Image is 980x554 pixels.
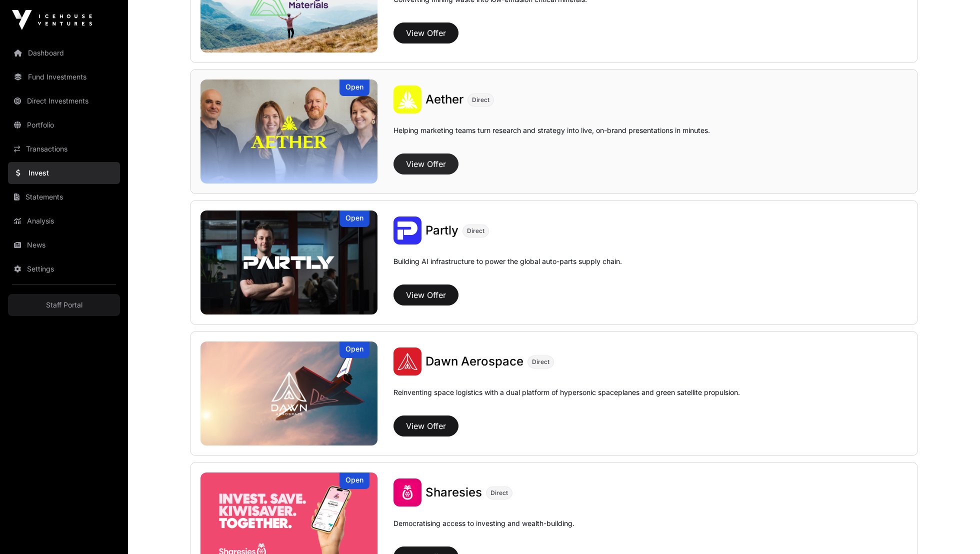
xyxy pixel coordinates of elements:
span: Direct [490,489,508,497]
a: Partly [425,222,458,238]
a: Statements [8,186,120,208]
img: Partly [393,216,421,244]
a: Direct Investments [8,90,120,112]
a: Portfolio [8,114,120,136]
a: News [8,234,120,256]
button: View Offer [393,415,458,436]
a: Dashboard [8,42,120,64]
img: Dawn Aerospace [393,347,421,375]
p: Building AI infrastructure to power the global auto-parts supply chain. [393,256,622,280]
img: Aether [200,79,377,183]
a: Settings [8,258,120,280]
span: Sharesies [425,485,482,499]
button: View Offer [393,22,458,43]
div: Open [339,341,369,358]
a: Staff Portal [8,294,120,316]
a: Fund Investments [8,66,120,88]
span: Direct [472,96,489,104]
p: Democratising access to investing and wealth-building. [393,518,574,542]
a: PartlyOpen [200,210,377,314]
span: Aether [425,92,463,106]
a: Aether [425,91,463,107]
p: Helping marketing teams turn research and strategy into live, on-brand presentations in minutes. [393,125,710,149]
span: Partly [425,223,458,237]
span: Dawn Aerospace [425,354,523,368]
button: View Offer [393,153,458,174]
a: Analysis [8,210,120,232]
a: Transactions [8,138,120,160]
img: Partly [200,210,377,314]
p: Reinventing space logistics with a dual platform of hypersonic spaceplanes and green satellite pr... [393,387,740,411]
img: Icehouse Ventures Logo [12,10,92,30]
a: Dawn AerospaceOpen [200,341,377,445]
div: Open [339,210,369,227]
a: Sharesies [425,484,482,500]
img: Aether [393,85,421,113]
span: Direct [532,358,549,366]
a: AetherOpen [200,79,377,183]
img: Sharesies [393,478,421,506]
img: Dawn Aerospace [200,341,377,445]
a: Dawn Aerospace [425,353,523,369]
span: Direct [467,227,484,235]
a: Invest [8,162,120,184]
div: Open [339,79,369,96]
button: View Offer [393,284,458,305]
div: Open [339,472,369,489]
iframe: Chat Widget [930,506,980,554]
